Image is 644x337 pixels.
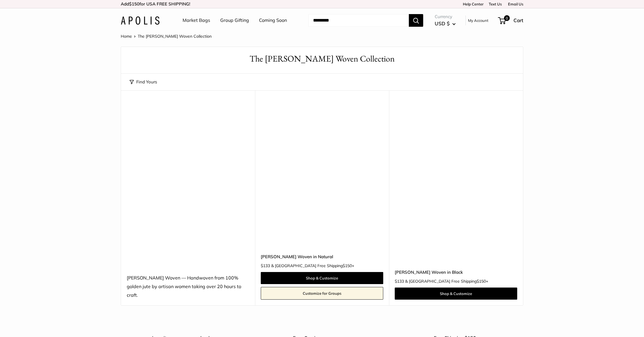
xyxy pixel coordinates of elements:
[477,279,486,284] span: $150
[506,2,523,6] a: Email Us
[261,253,383,260] a: [PERSON_NAME] Woven in Natural
[183,16,210,25] a: Market Bags
[130,78,157,86] button: Find Yours
[461,2,484,6] a: Help Center
[127,274,249,300] div: [PERSON_NAME] Woven — Handwoven from 100% golden jute by artisan women taking over 20 hours to cr...
[395,288,517,300] a: Shop & Customize
[504,15,510,21] span: 0
[121,34,132,39] a: Home
[261,272,383,284] a: Shop & Customize
[489,2,502,6] a: Text Us
[468,17,488,24] a: My Account
[395,279,404,284] span: $133
[130,53,514,65] h1: The [PERSON_NAME] Woven Collection
[513,17,523,23] span: Cart
[271,264,354,268] span: & [GEOGRAPHIC_DATA] Free Shipping +
[261,105,383,227] a: Mercado Woven in NaturalMercado Woven in Natural
[261,287,383,300] a: Customize for Groups
[395,269,517,275] a: [PERSON_NAME] Woven in Black
[405,279,488,283] span: & [GEOGRAPHIC_DATA] Free Shipping +
[261,263,270,268] span: $133
[435,19,456,28] button: USD $
[395,105,517,227] a: Mercado Woven in BlackMercado Woven in Black
[308,14,409,27] input: Search...
[435,20,450,26] span: USD $
[138,34,212,39] span: The [PERSON_NAME] Woven Collection
[259,16,287,25] a: Coming Soon
[343,263,352,268] span: $150
[121,32,212,40] nav: Breadcrumb
[499,16,523,25] a: 0 Cart
[435,13,456,21] span: Currency
[121,16,160,25] img: Apolis
[220,16,249,25] a: Group Gifting
[409,14,423,27] button: Search
[129,1,139,7] span: $150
